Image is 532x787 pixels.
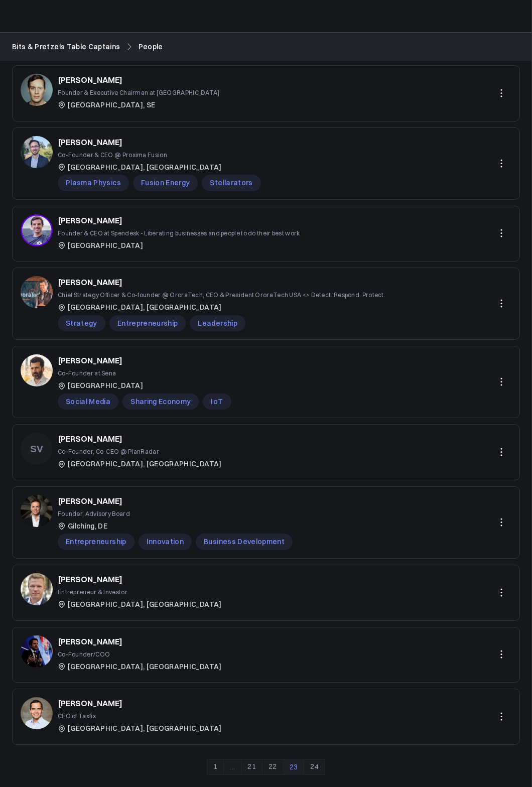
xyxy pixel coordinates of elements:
[21,214,53,246] img: 8102553f74a096eaa7f808d5707821d5b1309688.jpg
[58,276,122,288] a: [PERSON_NAME]
[12,41,120,52] a: Bits & Pretzels Table Captains
[21,354,53,386] img: 61d6c3411a19c558e8367cb564fe3fe14d41f750.jpg
[58,214,122,226] a: [PERSON_NAME]
[262,759,284,775] a: 22
[58,711,222,721] p: CEO of Taxfix
[58,495,122,507] a: [PERSON_NAME]
[58,447,222,456] p: Co-Founder, Co-CEO @ PlanRadar
[223,759,241,775] span: ...
[21,276,53,308] img: c0dd3e5c776f50262178fd81cfaf031ba9be776a.jpg
[58,315,105,331] span: Strategy
[133,175,198,191] span: Fusion Energy
[58,88,220,97] p: Founder & Executive Chairman at [GEOGRAPHIC_DATA]
[202,175,260,191] span: Stellarators
[58,136,122,148] a: [PERSON_NAME]
[58,509,293,518] p: Founder, Advisory Board
[58,433,122,445] a: [PERSON_NAME]
[139,41,163,52] a: People
[21,433,53,465] img: Sv
[58,368,231,378] p: Co-Founder at Sena
[196,534,293,550] span: Business Development
[283,759,305,775] span: 23
[207,759,224,775] a: 1
[304,759,325,775] a: 24
[58,649,222,659] p: Co-Founder/COO
[58,74,122,86] a: [PERSON_NAME]
[21,136,53,168] img: 9c793148ded72a053a7a0022aa9c5924e593da8e.jpg
[68,458,222,469] span: [GEOGRAPHIC_DATA], [GEOGRAPHIC_DATA]
[68,723,222,734] span: [GEOGRAPHIC_DATA], [GEOGRAPHIC_DATA]
[58,228,300,238] p: Founder & CEO at Spendesk - Liberating businesses and people to do their best work
[21,495,53,527] img: 6e4cad9051b51dfb8564cbc6ba103c8aa35e29c1.jpg
[12,41,520,52] nav: Breadcrumb
[68,599,222,610] span: [GEOGRAPHIC_DATA], [GEOGRAPHIC_DATA]
[58,573,122,585] a: [PERSON_NAME]
[190,315,245,331] span: Leadership
[21,697,53,729] img: 6cf5b5d23773105bd601aeacea705b8e18ea163a.jpg
[58,150,261,160] p: Co-Founder & CEO @ Proxima Fusion
[58,290,385,300] p: Chief Strategy Officer & Co-founder @ OroraTech, CEO & President OroraTech USA <> Detect. Respond...
[21,635,53,668] img: cf8a8c19bf2a6e2ba4e81f0361a5c2795767350a.jpg
[58,534,135,550] span: Entrepreneurship
[68,99,155,110] span: [GEOGRAPHIC_DATA], SE
[58,587,222,597] p: Entrepreneur & Investor
[122,393,199,410] span: Sharing Economy
[58,697,122,709] a: [PERSON_NAME]
[21,573,53,605] img: c555c49cd2bbfb4a2a9b274beea137b49fea109a.jpg
[68,302,222,313] span: [GEOGRAPHIC_DATA], [GEOGRAPHIC_DATA]
[58,635,122,647] a: [PERSON_NAME]
[68,240,143,251] span: [GEOGRAPHIC_DATA]
[68,162,222,173] span: [GEOGRAPHIC_DATA], [GEOGRAPHIC_DATA]
[241,759,262,775] a: 21
[203,393,231,410] span: IoT
[139,534,192,550] span: Innovation
[58,393,118,410] span: Social Media
[21,74,53,106] img: 7bb44fcbdd9363dcb78ca3c8663afc38457e319b.jpg
[68,520,107,532] span: Gilching, DE
[68,380,143,391] span: [GEOGRAPHIC_DATA]
[58,175,129,191] span: Plasma Physics
[109,315,186,331] span: Entrepreneurship
[58,354,122,366] a: [PERSON_NAME]
[207,759,325,775] nav: Page navigation
[68,661,222,672] span: [GEOGRAPHIC_DATA], [GEOGRAPHIC_DATA]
